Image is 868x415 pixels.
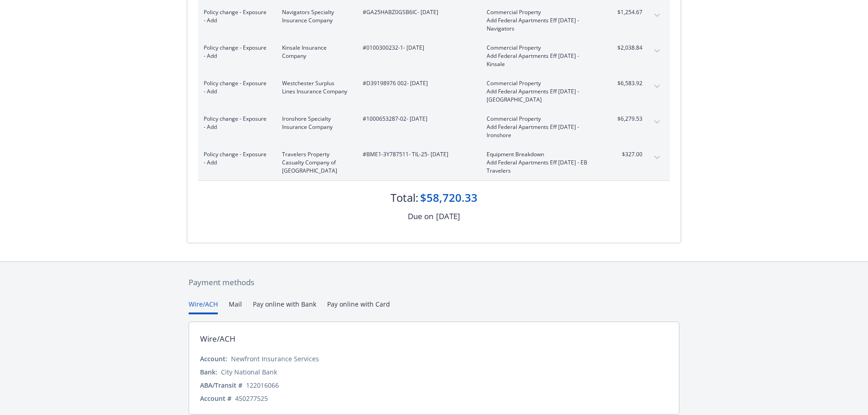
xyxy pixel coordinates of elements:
span: Policy change - Exposure - Add [204,115,267,131]
button: expand content [650,44,664,58]
div: Account: [200,354,227,364]
span: Equipment BreakdownAdd Federal Apartments Eff [DATE] - EB Travelers [487,150,594,175]
span: $327.00 [608,150,642,159]
span: #1000653287-02 - [DATE] [363,115,472,123]
span: Add Federal Apartments Eff [DATE] - EB Travelers [487,159,594,175]
button: Wire/ACH [189,299,218,314]
span: Commercial Property [487,115,594,123]
span: Policy change - Exposure - Add [204,150,267,167]
div: Policy change - Exposure - AddKinsale Insurance Company#0100300232-1- [DATE]Commercial PropertyAd... [198,38,670,74]
span: Travelers Property Casualty Company of [GEOGRAPHIC_DATA] [282,150,348,175]
span: Add Federal Apartments Eff [DATE] - [GEOGRAPHIC_DATA] [487,87,594,104]
div: Wire/ACH [200,333,236,345]
div: Total: [390,190,418,205]
span: Navigators Specialty Insurance Company [282,8,348,25]
div: $58,720.33 [420,190,478,205]
span: Westchester Surplus Lines Insurance Company [282,79,348,96]
span: Add Federal Apartments Eff [DATE] - Navigators [487,16,594,33]
div: 450277525 [235,394,268,403]
div: Due on [408,210,433,222]
button: Pay online with Bank [253,299,316,314]
button: Pay online with Card [327,299,390,314]
span: Ironshore Specialty Insurance Company [282,115,348,131]
button: expand content [650,8,664,23]
span: Commercial PropertyAdd Federal Apartments Eff [DATE] - Kinsale [487,44,594,68]
div: 122016066 [246,380,279,390]
span: Kinsale Insurance Company [282,44,348,60]
span: $1,254.67 [608,8,642,16]
span: Policy change - Exposure - Add [204,79,267,96]
span: Equipment Breakdown [487,150,594,159]
div: Bank: [200,367,217,377]
div: ABA/Transit # [200,380,242,390]
div: City National Bank [221,367,277,377]
span: Commercial Property [487,8,594,16]
div: Policy change - Exposure - AddNavigators Specialty Insurance Company#GA25HABZ0GSB6IC- [DATE]Comme... [198,3,670,38]
button: Mail [229,299,242,314]
button: expand content [650,115,664,129]
button: expand content [650,79,664,94]
div: Payment methods [189,277,679,288]
span: Commercial Property [487,44,594,52]
span: Commercial PropertyAdd Federal Apartments Eff [DATE] - Ironshore [487,115,594,139]
span: Commercial Property [487,79,594,87]
div: Policy change - Exposure - AddIronshore Specialty Insurance Company#1000653287-02- [DATE]Commerci... [198,109,670,145]
div: Policy change - Exposure - AddTravelers Property Casualty Company of [GEOGRAPHIC_DATA]#BME1-3Y787... [198,145,670,180]
span: Commercial PropertyAdd Federal Apartments Eff [DATE] - [GEOGRAPHIC_DATA] [487,79,594,104]
span: Policy change - Exposure - Add [204,8,267,25]
span: Commercial PropertyAdd Federal Apartments Eff [DATE] - Navigators [487,8,594,33]
div: Newfront Insurance Services [231,354,319,364]
span: Add Federal Apartments Eff [DATE] - Ironshore [487,123,594,139]
div: Account # [200,394,231,403]
span: #0100300232-1 - [DATE] [363,44,472,52]
button: expand content [650,150,664,165]
span: Add Federal Apartments Eff [DATE] - Kinsale [487,52,594,68]
span: #D39198976 002 - [DATE] [363,79,472,87]
span: #BME1-3Y787511- TIL-25 - [DATE] [363,150,472,159]
span: #GA25HABZ0GSB6IC - [DATE] [363,8,472,16]
span: $6,583.92 [608,79,642,87]
div: [DATE] [436,210,460,222]
div: Policy change - Exposure - AddWestchester Surplus Lines Insurance Company#D39198976 002- [DATE]Co... [198,74,670,109]
span: $6,279.53 [608,115,642,123]
span: Policy change - Exposure - Add [204,44,267,60]
span: $2,038.84 [608,44,642,52]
